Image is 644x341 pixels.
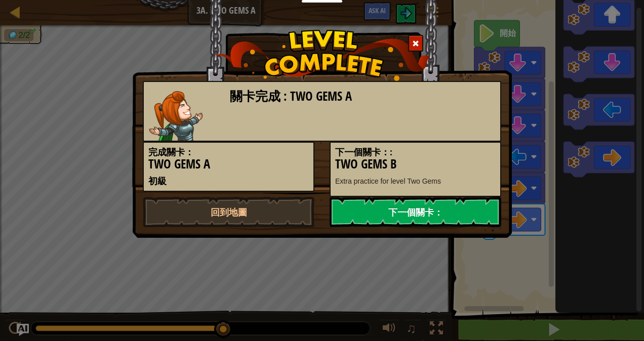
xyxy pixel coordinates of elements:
img: captain.png [149,91,203,141]
p: Extra practice for level Two Gems [335,176,496,186]
h3: Two Gems A [148,157,309,171]
img: level_complete.png [214,30,431,81]
a: 回到地圖 [143,197,314,227]
h5: 初級 [148,176,309,186]
h3: Two Gems B [335,157,496,171]
h5: 下一個關卡：: [335,147,496,157]
h5: 完成關卡： [148,147,309,157]
a: 下一個關卡： [330,197,501,227]
h3: 關卡完成 : Two Gems A [230,90,496,103]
